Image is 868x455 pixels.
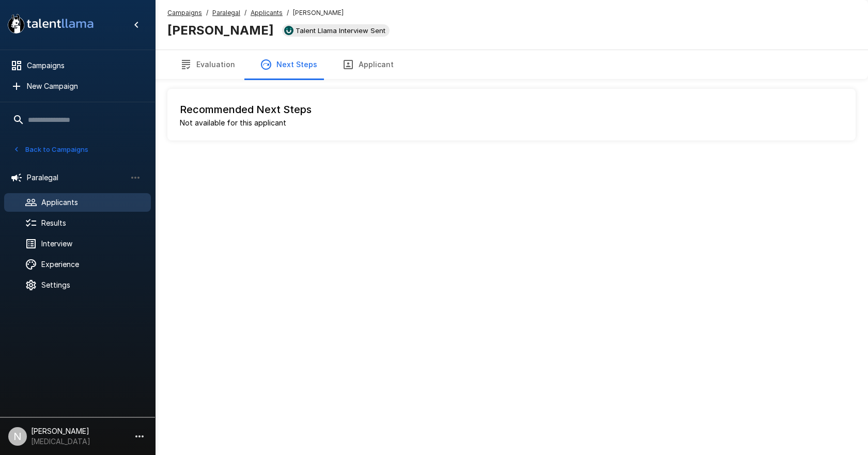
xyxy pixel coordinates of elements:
u: Campaigns [167,9,202,17]
span: / [287,8,289,18]
button: Evaluation [167,50,247,79]
span: [PERSON_NAME] [293,8,344,18]
button: Next Steps [247,50,330,79]
img: ukg_logo.jpeg [284,26,293,35]
span: Talent Llama Interview Sent [291,26,390,35]
span: / [244,8,246,18]
div: View profile in UKG [282,24,390,37]
span: / [206,8,208,18]
p: Not available for this applicant [180,118,843,128]
button: Applicant [330,50,406,79]
u: Applicants [251,9,283,17]
u: Paralegal [212,9,240,17]
b: [PERSON_NAME] [167,23,274,38]
h6: Recommended Next Steps [180,101,843,118]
